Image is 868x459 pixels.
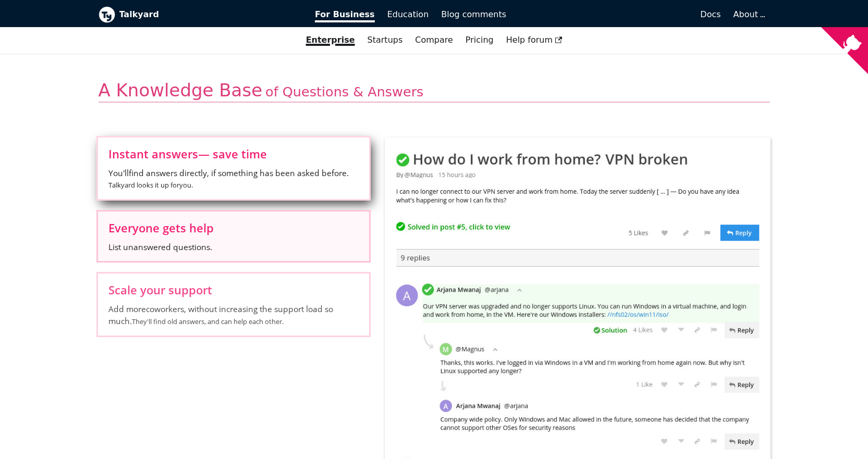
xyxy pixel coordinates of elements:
[381,6,435,23] a: Education
[387,9,429,19] span: Education
[300,31,361,49] a: Enterprise
[108,303,359,327] span: Add more coworkers , without increasing the support load so much.
[415,35,453,45] a: Compare
[506,35,563,45] span: Help forum
[315,9,375,22] span: For Business
[108,241,359,253] span: List unanswered questions.
[99,79,770,103] h2: A Knowledge Base
[459,31,500,49] a: Pricing
[132,317,284,326] small: They'll find old answers, and can help each other.
[309,6,381,23] a: For Business
[108,284,359,295] span: Scale your support
[108,222,359,233] span: Everyone gets help
[441,9,506,19] span: Blog comments
[108,180,193,190] small: Talkyard looks it up for you .
[435,6,512,23] a: Blog comments
[500,31,569,49] a: Help forum
[99,6,301,23] a: Talkyard logoTalkyard
[361,31,409,49] a: Startups
[265,84,423,100] span: of Questions & Answers
[700,9,720,19] span: Docs
[512,6,727,23] a: Docs
[119,8,301,21] b: Talkyard
[99,6,115,23] img: Talkyard logo
[108,167,359,191] span: You'll find answers directly, if something has been asked before.
[108,148,359,159] span: Instant answers — save time
[733,9,764,19] a: About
